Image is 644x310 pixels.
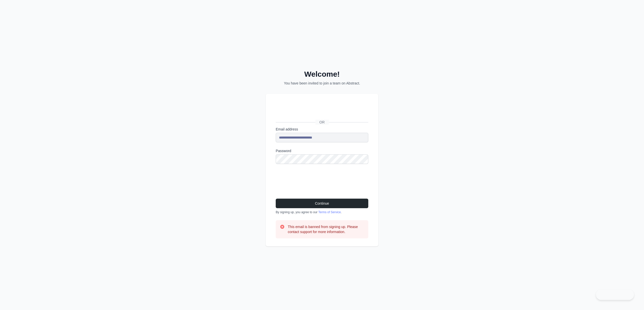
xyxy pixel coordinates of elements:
[276,148,368,153] label: Password
[276,210,368,214] div: By signing up, you agree to our .
[596,289,634,300] iframe: Toggle Customer Support
[276,127,368,132] label: Email address
[318,210,341,214] a: Terms of Service
[276,199,368,208] button: Continue
[288,224,364,234] h3: This email is banned from signing up. Please contact support for more information.
[266,70,378,79] h2: Welcome!
[266,81,378,86] p: You have been invited to join a team on Abstract.
[273,105,370,116] iframe: Sign in with Google Button
[276,170,352,190] iframe: reCAPTCHA
[315,120,329,125] span: OR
